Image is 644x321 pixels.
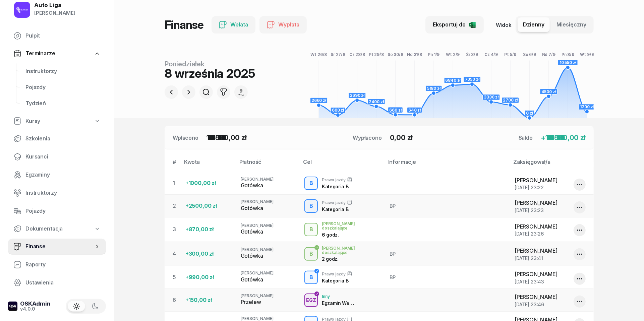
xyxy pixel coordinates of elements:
[519,134,533,142] div: Saldo
[173,202,180,210] div: 2
[25,224,63,233] span: Dokumentacja
[515,185,544,190] span: [DATE] 23:22
[173,225,180,234] div: 3
[515,279,544,284] span: [DATE] 23:43
[446,52,460,57] tspan: Wt 2/9
[304,294,318,307] button: EGZ
[304,199,318,213] button: B
[25,171,101,179] span: Egzaminy
[25,83,101,92] span: Pojazdy
[303,296,319,304] div: EGZ
[8,149,106,165] a: Kursanci
[173,273,180,282] div: 5
[8,239,106,255] a: Finanse
[241,293,274,298] span: [PERSON_NAME]
[25,99,101,108] span: Tydzień
[322,184,352,189] div: Kategoria B
[322,271,352,276] div: Prawo jazdy
[235,157,299,172] th: Płatność
[557,20,586,29] span: Miesięczny
[322,256,357,262] div: 2 godz.
[307,272,316,283] div: B
[515,271,558,277] span: [PERSON_NAME]
[433,20,476,29] div: Eksportuj do
[25,242,94,251] span: Finanse
[322,278,352,283] div: Kategoria B
[331,52,345,57] tspan: Śr 27/8
[322,206,352,212] div: Kategoria B
[304,271,318,284] button: B
[311,52,327,57] tspan: Wt 26/8
[241,247,274,252] span: [PERSON_NAME]
[241,316,274,321] span: [PERSON_NAME]
[515,255,543,261] span: [DATE] 23:41
[505,52,517,57] tspan: Pt 5/9
[185,296,230,305] div: +150,00 zł
[241,252,294,260] div: Gotówka
[259,16,307,34] button: Wypłata
[322,221,379,230] div: [PERSON_NAME] doszkalające
[466,52,478,57] tspan: Śr 3/9
[515,199,558,206] span: [PERSON_NAME]
[542,52,555,57] tspan: Nd 7/9
[241,298,294,307] div: Przelew
[219,20,248,29] div: Wpłata
[165,19,203,31] h1: Finanse
[8,302,17,311] img: logo-xs-dark@2x.png
[485,52,498,57] tspan: Cz 4/9
[518,17,550,32] button: Dzienny
[8,257,106,273] a: Raporty
[25,117,40,126] span: Kursy
[509,157,594,172] th: Zaksięgował/a
[34,2,75,8] div: Auto Liga
[185,250,230,258] div: +300,00 zł
[8,221,106,237] a: Dokumentacja
[241,177,274,182] span: [PERSON_NAME]
[234,85,248,99] button: 9wrz
[34,9,75,17] div: [PERSON_NAME]
[173,134,198,142] div: Wpłacono
[8,275,106,291] a: Ustawienia
[8,131,106,147] a: Szkolenia
[304,177,318,190] button: B
[515,177,558,184] span: [PERSON_NAME]
[322,177,352,182] div: Prawo jazdy
[322,246,379,255] div: [PERSON_NAME] doszkalające
[25,49,55,58] span: Terminarze
[515,294,558,300] span: [PERSON_NAME]
[307,248,316,260] div: B
[425,16,484,34] button: Eksportuj do
[307,178,316,189] div: B
[173,179,180,188] div: 1
[185,202,230,210] div: +2500,00 zł
[241,270,274,275] span: [PERSON_NAME]
[523,52,536,57] tspan: So 6/9
[8,46,106,61] a: Terminarze
[353,134,382,142] div: Wypłacono
[165,67,255,79] div: 8 września 2025
[349,52,365,57] tspan: Cz 28/8
[25,189,101,197] span: Instruktorzy
[307,200,316,212] div: B
[241,181,294,190] div: Gotówka
[562,52,574,57] tspan: Pn 8/9
[8,167,106,183] a: Egzaminy
[173,296,180,305] div: 6
[428,52,440,57] tspan: Pn 1/9
[241,228,294,236] div: Gotówka
[238,88,244,93] div: 9
[384,157,509,172] th: Informacje
[322,300,357,306] div: Egzamin Wewnętrzny
[322,232,357,238] div: 6 godz.
[25,260,101,269] span: Raporty
[185,225,230,234] div: +870,00 zł
[185,179,230,188] div: +1000,00 zł
[523,20,544,29] span: Dzienny
[165,61,255,67] div: poniedziałek
[515,247,558,254] span: [PERSON_NAME]
[515,223,558,230] span: [PERSON_NAME]
[515,231,544,237] span: [DATE] 23:26
[238,93,244,96] div: wrz
[20,307,51,311] div: v4.0.0
[390,251,504,257] div: BP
